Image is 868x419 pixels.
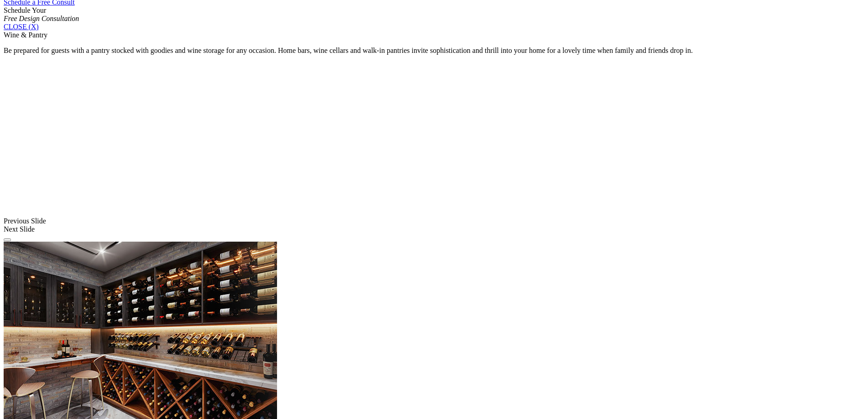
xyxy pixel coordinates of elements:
[4,15,79,22] em: Free Design Consultation
[4,31,47,39] span: Wine & Pantry
[4,23,39,31] a: CLOSE (X)
[4,225,864,233] div: Next Slide
[4,6,79,22] span: Schedule Your
[4,47,864,55] p: Be prepared for guests with a pantry stocked with goodies and wine storage for any occasion. Home...
[4,217,864,225] div: Previous Slide
[4,238,11,241] button: Click here to pause slide show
